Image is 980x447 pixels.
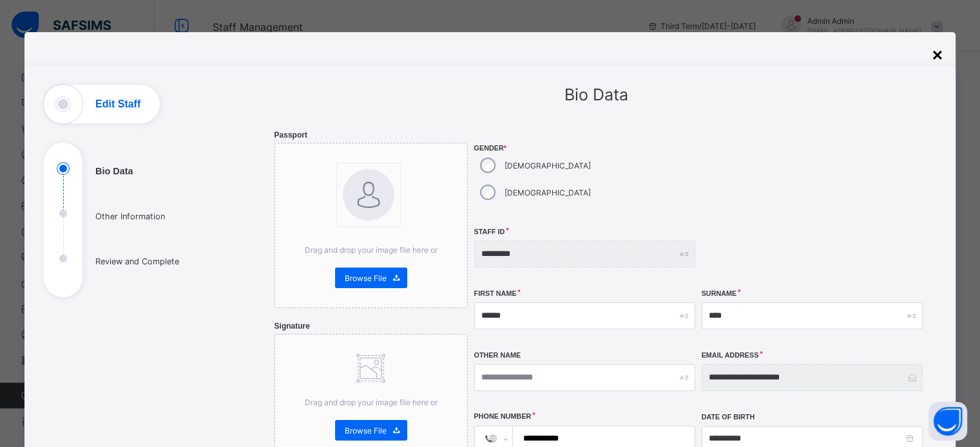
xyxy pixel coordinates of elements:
[474,289,517,297] label: First Name
[474,144,695,152] span: Gender
[702,413,755,421] label: Date of Birth
[504,161,591,170] label: [DEMOGRAPHIC_DATA]
[95,99,140,109] h1: Edit Staff
[564,85,628,104] span: Bio Data
[305,397,437,407] span: Drag and drop your image file here or
[345,273,387,283] span: Browse File
[932,45,943,66] div: ×
[702,351,759,359] label: Email Address
[274,131,307,140] span: Passport
[504,188,591,197] label: [DEMOGRAPHIC_DATA]
[274,143,468,308] div: bannerImageDrag and drop your image file here orBrowse File
[474,351,521,359] label: Other Name
[274,322,310,331] span: Signature
[305,245,437,255] span: Drag and drop your image file here or
[702,289,737,297] label: Surname
[474,412,532,420] label: Phone Number
[345,426,387,435] span: Browse File
[928,402,967,441] button: Open asap
[343,169,394,221] img: bannerImage
[474,228,505,235] label: Staff ID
